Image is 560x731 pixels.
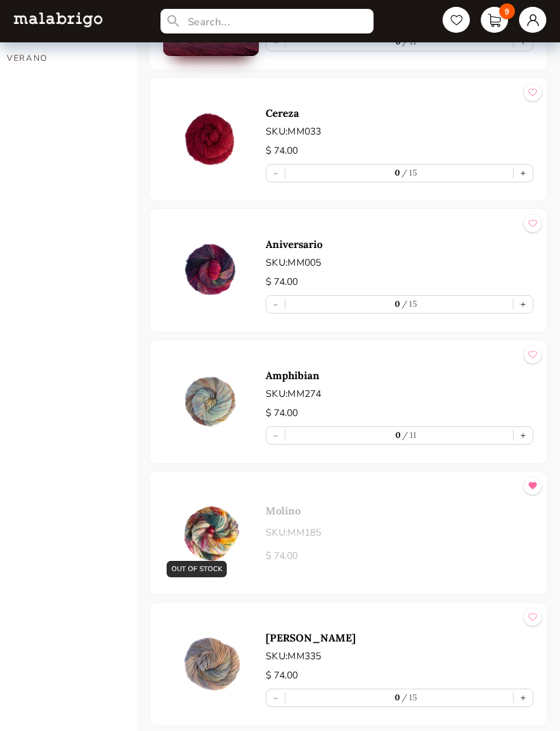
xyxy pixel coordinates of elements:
p: OUT OF STOCK [171,564,222,574]
button: + [514,165,533,182]
label: 15 [400,299,418,309]
img: 0.jpg [163,92,259,187]
a: OUT OF STOCK [163,485,259,581]
input: Search... [160,9,374,33]
a: [PERSON_NAME] [266,631,533,644]
button: + [514,689,533,706]
label: 15 [400,167,418,178]
p: SKU: MM033 [266,124,533,139]
p: SKU: MM274 [266,387,533,401]
a: Aniversario [266,238,533,251]
a: Molino [266,504,533,517]
img: 0.jpg [163,616,259,712]
img: 0.jpg [163,485,259,581]
p: SKU: MM335 [266,649,533,663]
a: 9 [481,7,508,33]
a: WASHTED [7,73,116,103]
a: Cereza [266,107,533,120]
p: $ 74.00 [266,143,533,158]
img: L5WsItTXhTFtyxb3tkNoXNspfcfOAAWlbXYcuBTUg0FA22wzaAJ6kXiYLTb6coiuTfQf1mE2HwVko7IAAAAASUVORK5CYII= [14,12,102,27]
button: + [514,296,533,313]
p: $ 74.00 [266,668,533,683]
p: $ 74.00 [266,549,533,564]
a: Amphibian [266,369,533,382]
p: $ 74.00 [266,275,533,290]
label: 11 [401,430,417,440]
button: + [514,427,533,444]
label: 15 [400,692,418,702]
p: SKU: MM005 [266,256,533,270]
p: SKU: MM185 [266,525,533,540]
span: 9 [499,3,515,19]
p: $ 74.00 [266,406,533,421]
img: 0.jpg [163,223,259,318]
a: VERANO [7,43,116,73]
img: 0.jpg [163,354,259,450]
